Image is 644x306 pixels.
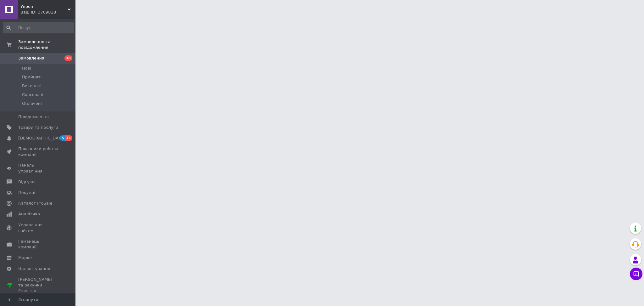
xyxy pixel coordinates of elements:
button: Чат з покупцем [630,268,642,280]
span: 38 [64,55,72,61]
span: 5 [60,135,65,141]
span: Товари та послуги [18,125,58,130]
span: Управління сайтом [18,222,58,234]
span: Замовлення [18,55,44,61]
span: Оплачені [22,101,42,106]
span: Замовлення та повідомлення [18,39,75,50]
span: Повідомлення [18,114,49,120]
span: [PERSON_NAME] та рахунки [18,277,58,294]
div: Prom топ [18,288,58,294]
span: Скасовані [22,92,43,98]
span: Укроп [20,4,68,9]
div: Ваш ID: 3709818 [20,9,75,15]
span: [DEMOGRAPHIC_DATA] [18,135,65,141]
span: Нові [22,65,31,71]
span: Маркет [18,255,34,261]
span: Панель управління [18,162,58,174]
span: 13 [65,135,72,141]
span: Прийняті [22,74,42,80]
span: Відгуки [18,179,35,185]
span: Каталог ProSale [18,201,52,206]
span: Показники роботи компанії [18,146,58,157]
span: Виконані [22,83,42,89]
span: Налаштування [18,266,50,272]
span: Аналітика [18,211,40,217]
span: Покупці [18,190,35,195]
input: Пошук [3,22,74,33]
span: Гаманець компанії [18,239,58,250]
